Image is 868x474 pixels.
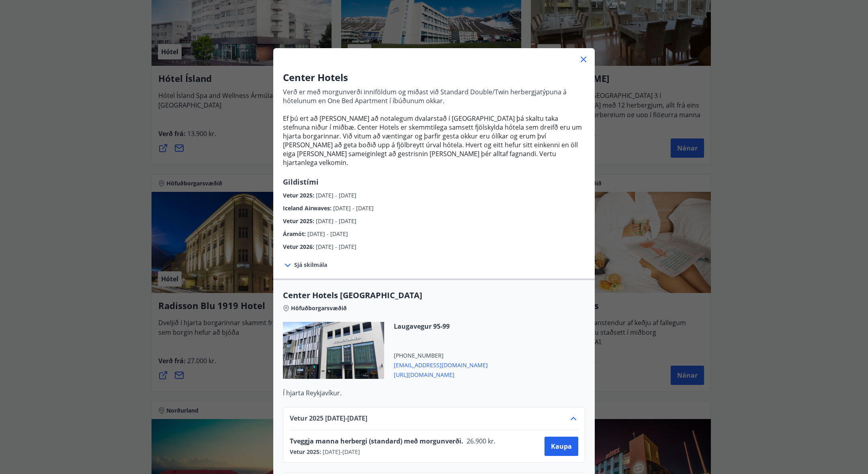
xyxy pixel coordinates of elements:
span: [URL][DOMAIN_NAME] [394,369,488,379]
span: Kaupa [551,442,572,451]
span: [EMAIL_ADDRESS][DOMAIN_NAME] [394,360,488,369]
span: [DATE] - [DATE] [316,217,356,225]
span: Ef þú ert að [PERSON_NAME] að notalegum dvalarstað í [GEOGRAPHIC_DATA] þá skaltu taka stefnuna ni... [283,114,582,167]
h3: Center Hotels [283,71,585,84]
span: [DATE] - [DATE] [307,230,348,238]
span: Vetur 2025 : [283,217,316,225]
span: Gildistími [283,177,319,187]
span: Laugavegur 95-99 [394,322,488,331]
span: Vetur 2025 [DATE] - [DATE] [290,414,367,423]
span: Sjá skilmála [294,261,327,269]
span: Vetur 2025 : [283,191,316,199]
span: Iceland Airwaves : [283,204,333,212]
span: Vetur 2026 : [283,243,316,250]
button: Kaupa [545,437,578,456]
p: Verð er með morgunverði inniföldum og miðast við Standard Double/Twin herbergjatýpuna á hótelunum... [283,87,585,105]
span: [DATE] - [DATE] [321,448,360,456]
span: [DATE] - [DATE] [316,191,356,199]
span: Tveggja manna herbergi (standard) með morgunverði. [290,437,463,446]
span: [DATE] - [DATE] [333,204,374,212]
span: Vetur 2025 : [290,448,321,456]
p: Í hjarta Reykjavíkur. [283,389,585,397]
span: 26.900 kr. [463,437,497,446]
span: Áramót : [283,230,307,238]
span: [PHONE_NUMBER] [394,352,488,360]
span: Höfuðborgarsvæðið [291,304,347,312]
span: [DATE] - [DATE] [316,243,356,250]
span: Center Hotels [GEOGRAPHIC_DATA] [283,290,585,301]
